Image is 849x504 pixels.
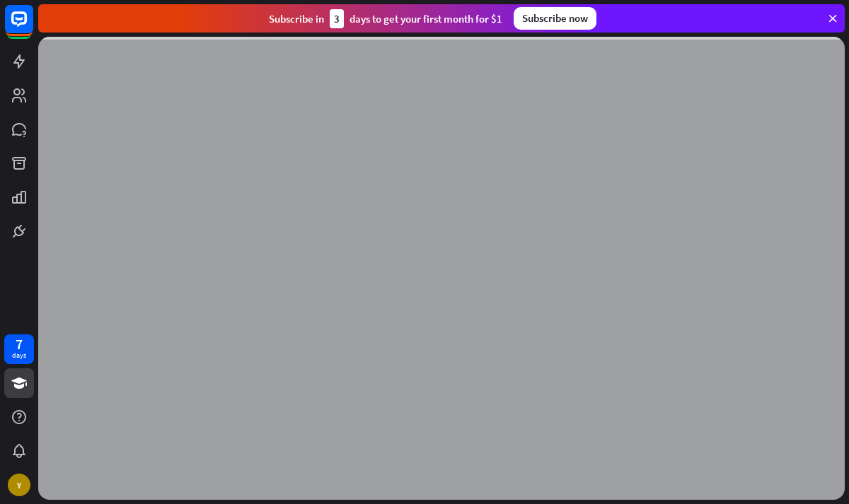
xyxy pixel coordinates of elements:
[4,334,34,364] a: 7 days
[12,351,26,361] div: days
[269,9,502,28] div: Subscribe in days to get your first month for $1
[8,474,30,496] div: Y
[16,338,23,351] div: 7
[330,9,344,28] div: 3
[514,7,596,30] div: Subscribe now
